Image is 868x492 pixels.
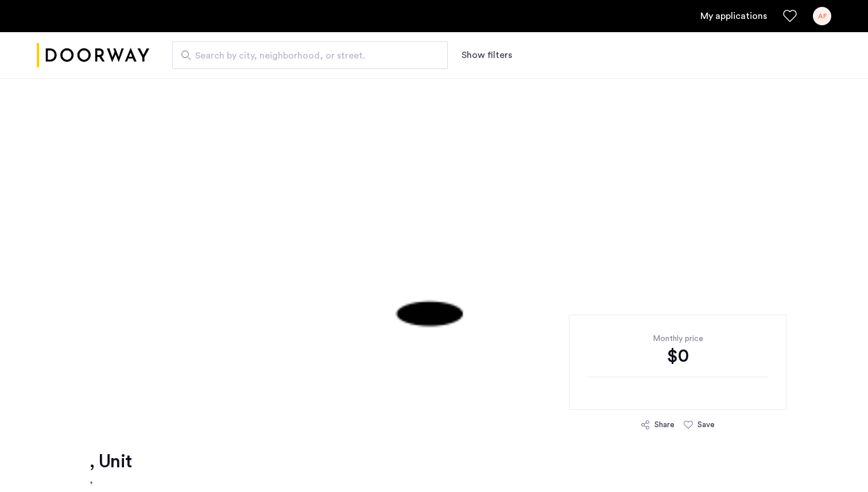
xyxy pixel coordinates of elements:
[37,34,149,77] a: Cazamio logo
[813,7,831,25] div: AF
[172,41,448,69] input: Apartment Search
[654,419,675,431] div: Share
[587,344,768,367] div: $0
[195,49,416,63] span: Search by city, neighborhood, or street.
[156,78,712,423] img: 1.gif
[700,9,767,23] a: My application
[462,48,512,62] button: Show or hide filters
[587,333,768,344] div: Monthly price
[90,450,131,473] h1: , Unit
[37,34,149,77] img: logo
[697,419,715,431] div: Save
[90,450,131,487] a: , Unit,
[90,473,131,487] h2: ,
[783,9,797,23] a: Favorites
